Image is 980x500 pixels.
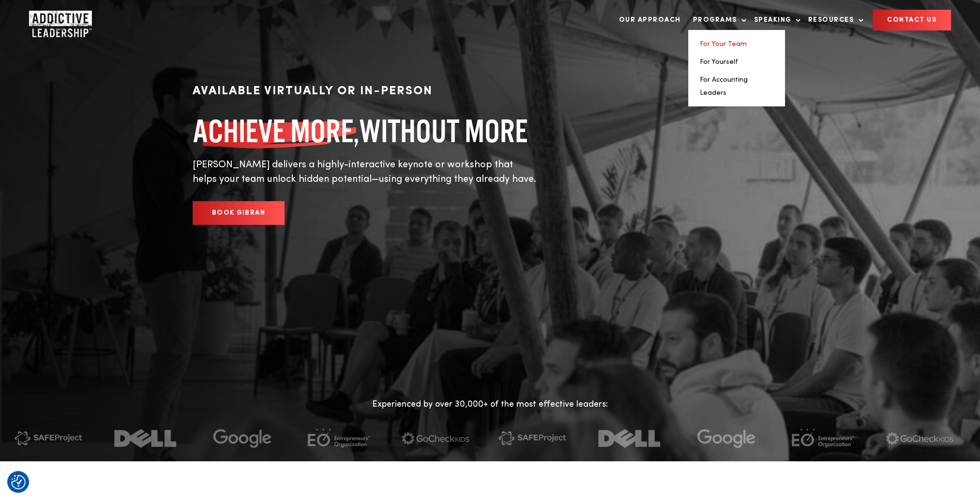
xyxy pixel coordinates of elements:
a: Our Approach [614,10,686,30]
a: Speaking [749,10,801,30]
a: For Yourself [700,59,738,65]
a: Resources [803,10,864,30]
h1: WITHOUT MORE [193,114,536,148]
a: For Accounting Leaders [700,76,748,96]
p: [PERSON_NAME] delivers a highly-interactive keynote or workshop that helps your team unlock hidde... [193,158,536,187]
img: Revisit consent button [11,475,26,489]
a: CONTACT US [873,10,951,30]
a: Programs [688,10,747,30]
a: Home [29,11,87,30]
a: BOOK GIBRAN [193,201,285,225]
button: Consent Preferences [11,475,26,489]
p: Available Virtually or In-Person [193,82,536,101]
span: ACHIEVE MORE, [193,114,359,148]
a: For Your Team [700,41,747,47]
